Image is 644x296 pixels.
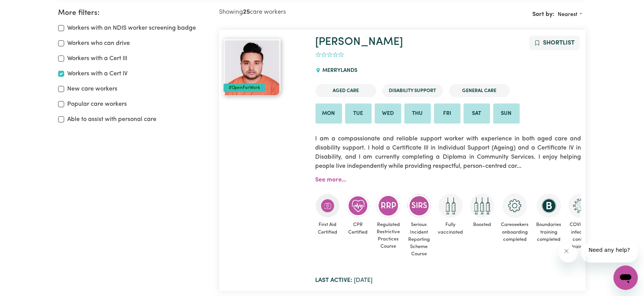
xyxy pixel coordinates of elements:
[316,130,581,175] p: I am a compassionate and reliable support worker with experience in both aged care and disability...
[493,103,520,124] li: Available on Sun
[316,37,403,48] a: [PERSON_NAME]
[316,60,362,81] div: MERRYLANDS
[375,103,401,124] li: Available on Wed
[243,9,250,15] b: 25
[533,11,555,18] span: Sort by:
[219,9,402,16] h2: Showing care workers
[316,277,373,283] span: [DATE]
[224,39,281,96] img: View Bibek's profile
[376,218,401,253] span: Regulated Restrictive Practices Course
[470,218,494,231] span: Boosted
[67,54,127,63] label: Workers with a Cert III
[316,277,353,283] b: Last active:
[559,243,578,263] iframe: Close message
[346,218,370,239] span: CPR Certified
[464,103,490,124] li: Available on Sat
[316,84,376,97] li: Aged Care
[67,100,127,109] label: Popular care workers
[568,218,593,253] span: COVID-19 infection control training
[543,40,575,46] span: Shortlist
[555,9,586,21] button: Sort search results
[404,103,431,124] li: Available on Thu
[67,39,130,48] label: Workers who can drive
[67,115,156,124] label: Able to assist with personal care
[316,51,344,59] div: add rating by typing an integer from 0 to 5 or pressing arrow keys
[568,194,593,218] img: CS Academy: COVID-19 Infection Control Training course completed
[67,24,196,33] label: Workers with an NDIS worker screening badge
[316,194,340,218] img: Care and support worker has completed First Aid Certification
[503,194,527,218] img: CS Academy: Careseekers Onboarding course completed
[581,242,638,263] iframe: Message from company
[376,194,401,218] img: CS Academy: Regulated Restrictive Practices course completed
[439,194,463,218] img: Care and support worker has received 2 doses of COVID-19 vaccine
[67,69,128,78] label: Workers with a Cert IV
[500,218,530,246] span: Careseekers onboarding completed
[536,218,562,246] span: Boundaries training completed
[614,266,638,290] iframe: Button to launch messaging window
[345,103,372,124] li: Available on Tue
[470,194,494,218] img: Care and support worker has received booster dose of COVID-19 vaccination
[316,218,340,239] span: First Aid Certified
[407,218,431,261] span: Serious Incident Reporting Scheme Course
[434,103,461,124] li: Available on Fri
[529,36,580,50] button: Add to shortlist
[437,218,464,239] span: Fully vaccinated
[382,84,443,97] li: Disability Support
[224,39,306,96] a: Bibek#OpenForWork
[449,84,510,97] li: General Care
[407,194,431,218] img: CS Academy: Serious Incident Reporting Scheme course completed
[67,84,117,94] label: New care workers
[316,103,342,124] li: Available on Mon
[224,84,265,92] div: #OpenForWork
[558,12,578,18] span: Nearest
[537,194,561,218] img: CS Academy: Boundaries in care and support work course completed
[58,9,210,18] h2: More filters:
[316,177,347,183] a: See more...
[346,194,370,218] img: Care and support worker has completed CPR Certification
